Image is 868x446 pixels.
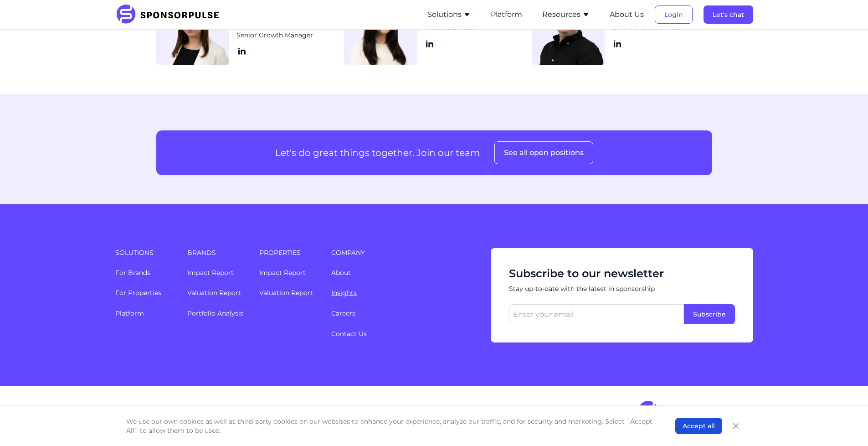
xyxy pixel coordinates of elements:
button: Subscribe [684,304,735,324]
button: Login [655,5,693,24]
p: We use our own cookies as well as third-party cookies on our websites to enhance your experience,... [126,417,657,435]
a: Impact Report [259,269,306,277]
button: Solutions [427,9,471,20]
a: Valuation Report [187,289,241,297]
img: SponsorPulse [115,5,226,25]
a: See all open positions [494,148,593,157]
button: About Us [610,9,644,20]
a: Impact Report [187,269,234,277]
span: Properties [259,248,320,257]
span: Stay up-to-date with the latest in sponsorship [509,285,735,294]
button: Resources [542,9,590,20]
a: Login [655,10,693,19]
iframe: Chat Widget [822,402,868,446]
p: Let's do great things together. Join our team [275,146,480,159]
a: Let's chat [704,10,753,19]
a: Valuation Report [259,289,313,297]
a: For Properties [115,289,161,297]
button: Close [729,420,742,432]
span: Subscribe to our newsletter [509,266,735,281]
a: Platform [491,10,522,19]
span: Company [331,248,464,257]
img: SponsorPulse [637,401,753,422]
a: About [331,269,351,277]
a: Platform [115,309,144,317]
span: Brands [187,248,248,257]
a: Insights [331,289,357,297]
a: For Brands [115,269,150,277]
a: Portfolio Analysis [187,309,243,317]
button: Let's chat [704,5,753,24]
span: Senior Growth Manager [236,31,313,40]
a: About Us [610,10,644,19]
button: Platform [491,9,522,20]
a: Careers [331,309,355,317]
input: Enter your email [509,304,684,324]
button: See all open positions [494,141,593,164]
button: Accept all [675,418,722,434]
span: Solutions [115,248,176,257]
a: Contact Us [331,330,367,338]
